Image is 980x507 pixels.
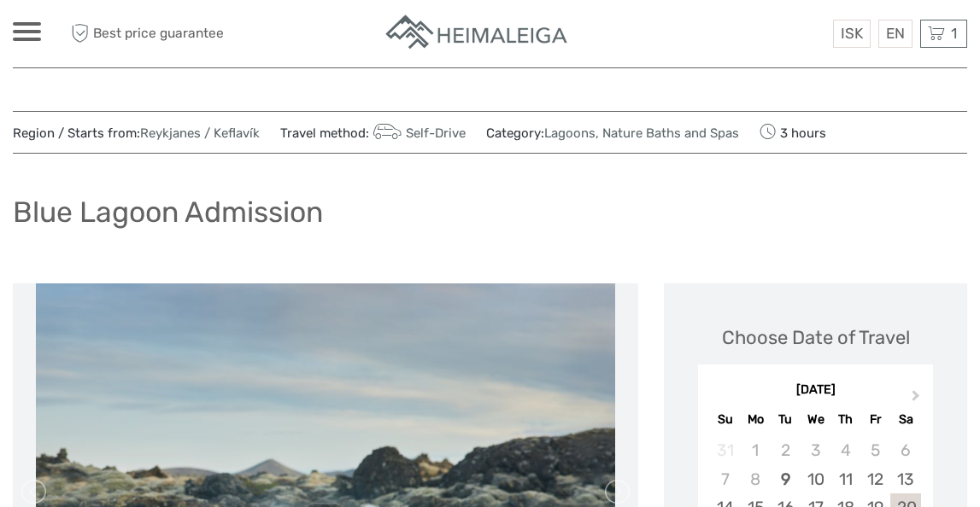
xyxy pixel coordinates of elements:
div: Choose Saturday, September 13th, 2025 [890,465,920,493]
div: Not available Monday, September 1st, 2025 [741,436,771,464]
span: ISK [841,25,863,42]
span: Travel method: [280,120,466,144]
div: Not available Sunday, September 7th, 2025 [710,465,740,493]
span: Category: [486,125,739,143]
img: Apartments in Reykjavik [384,13,572,55]
div: Choose Thursday, September 11th, 2025 [830,465,860,493]
div: Choose Tuesday, September 9th, 2025 [771,465,801,493]
div: Not available Thursday, September 4th, 2025 [830,436,860,464]
button: Next Month [904,386,931,413]
div: Not available Friday, September 5th, 2025 [860,436,890,464]
a: Self-Drive [369,125,466,141]
div: Tu [771,408,801,431]
div: Th [830,408,860,431]
div: Choose Date of Travel [722,324,910,351]
div: [DATE] [698,382,933,399]
span: Best price guarantee [67,20,251,48]
div: Not available Wednesday, September 3rd, 2025 [801,436,830,464]
div: Sa [890,408,920,431]
a: Lagoons, Nature Baths and Spas [544,125,739,141]
h1: Blue Lagoon Admission [13,195,323,230]
div: Not available Tuesday, September 2nd, 2025 [771,436,801,464]
div: Not available Saturday, September 6th, 2025 [890,436,920,464]
div: Fr [860,408,890,431]
div: We [801,408,830,431]
span: 3 hours [760,120,826,144]
span: Region / Starts from: [13,125,260,143]
div: EN [878,20,913,48]
div: Not available Sunday, August 31st, 2025 [710,436,740,464]
a: Reykjanes / Keflavík [140,125,260,141]
span: 1 [948,25,959,42]
div: Choose Friday, September 12th, 2025 [860,465,890,493]
div: Choose Wednesday, September 10th, 2025 [801,465,830,493]
div: Mo [741,408,771,431]
div: Su [710,408,740,431]
div: Not available Monday, September 8th, 2025 [741,465,771,493]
